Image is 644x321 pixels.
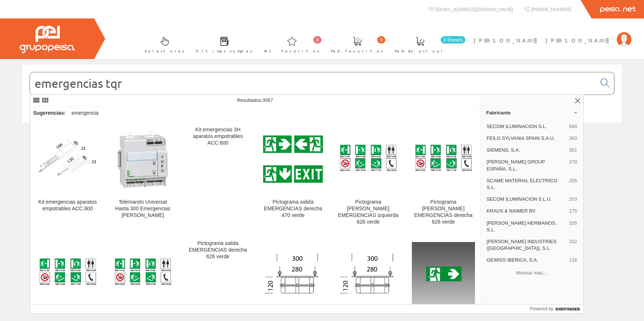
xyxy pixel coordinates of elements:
span: [PERSON_NAME] HERMANOS, S.L. [487,220,566,233]
span: 155 [569,220,577,233]
span: 0 [377,36,385,44]
div: Pictograma [PERSON_NAME] EMERGENCIAS izquierda 626 verde [337,199,400,225]
img: Pictograma salida EMERGENCIAS derecha 470 verde [262,128,325,191]
span: SECOM ILUMINACION S.L. [487,123,566,130]
a: Selectores [137,31,188,58]
a: Fabricante [481,107,583,118]
img: Kit emergencias aparatos empotrables ACC.600 [36,128,99,191]
span: 0 [313,36,321,44]
span: 152 [569,238,577,252]
span: 255 [569,177,577,191]
img: Grupo Peisa [20,26,75,53]
span: 0 línea/s [441,36,465,44]
span: 279 [569,159,577,172]
div: Pictograma [PERSON_NAME] EMERGENCIAS derecha 626 verde [412,199,475,225]
a: Pictograma salida EMERGENCIAS derecha 470 verde Pictograma salida EMERGENCIAS derecha 470 verde [256,121,331,234]
a: Powered by [530,304,583,313]
a: [PERSON_NAME] [PERSON_NAME] [473,31,631,38]
div: Kit emergencias 3H aparatos empotrables ACC.600 [186,127,249,146]
span: 351 [569,147,577,153]
span: [EMAIL_ADDRESS][DOMAIN_NAME] [436,6,513,12]
span: Últimas compras [196,47,252,55]
span: FEILO SYLVANIA SPAIN S.A.U. [487,135,566,142]
img: Pictograma salida EMERGENCIAS abajo 626 verde [36,242,99,305]
span: Selectores [145,47,185,55]
a: Kit emergencias 3H aparatos empotrables ACC.600 [180,121,255,234]
img: Pictograma ESCALERA EMERGENCIAS izquierda 626 verde [337,128,400,191]
span: [PERSON_NAME] GROUP ESPAÑA, S.L. [487,159,566,172]
img: Pictograma salida EMERGENCIAS izquierda 626 verde [111,242,175,305]
span: GEWISS IBERICA, S.A. [487,257,566,263]
a: Pictograma ESCALERA EMERGENCIAS derecha 626 verde Pictograma [PERSON_NAME] EMERGENCIAS derecha 62... [406,121,481,234]
span: SCAME MATERIAL ELECTRICO S.L. [487,177,566,191]
div: Pictograma salida EMERGENCIAS derecha 626 verde [186,240,249,260]
input: Buscar... [30,72,596,94]
a: Pictograma ESCALERA EMERGENCIAS izquierda 626 verde Pictograma [PERSON_NAME] EMERGENCIAS izquierd... [331,121,406,234]
div: © Grupo Peisa [22,132,622,138]
button: Mostrar más… [483,267,581,279]
img: Letrero SALIDA EMERGENCIAS abajo SAFETY 323 verde [412,242,475,305]
img: Caja emergencias ASTRO 1175 1500LM CNL-E negro [262,242,325,305]
div: Pictograma salida EMERGENCIAS derecha 470 verde [262,199,325,219]
span: 175 [569,208,577,214]
span: 549 [569,123,577,130]
span: [PERSON_NAME] [PERSON_NAME] [473,37,613,44]
img: Caja emergencias ASTRO 1175 CNL-E negro [337,242,400,305]
span: 116 [569,257,577,263]
span: 363 [569,135,577,142]
span: Ped. favoritos [331,47,383,55]
img: Pictograma ESCALERA EMERGENCIAS derecha 626 verde [412,128,475,191]
span: Resultados: [237,97,273,103]
span: 3567 [262,97,273,103]
div: Telemando Universal Hasta 300 Emergencias [PERSON_NAME] [111,199,175,219]
span: Powered by [530,306,553,312]
span: 253 [569,196,577,203]
span: [PERSON_NAME] INDUSTRIES ([GEOGRAPHIC_DATA]), S.L. [487,238,566,252]
div: emergencia [69,107,101,120]
span: KRAUS & NAIMER BV [487,208,566,214]
div: Sugerencias: [30,108,67,118]
a: Telemando Universal Hasta 300 Emergencias Legrand Telemando Universal Hasta 300 Emergencias [PERS... [106,121,180,234]
span: SECOM ILUMINACION S.L.U. [487,196,566,203]
span: Art. favoritos [264,47,320,55]
span: Pedido actual [395,47,445,55]
img: Telemando Universal Hasta 300 Emergencias Legrand [111,128,175,191]
a: Últimas compras [189,31,256,58]
div: Kit emergencias aparatos empotrables ACC.600 [36,199,99,212]
span: [PHONE_NUMBER] [531,6,571,12]
span: SIEMENS, S.A. [487,147,566,153]
a: Kit emergencias aparatos empotrables ACC.600 Kit emergencias aparatos empotrables ACC.600 [30,121,105,234]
